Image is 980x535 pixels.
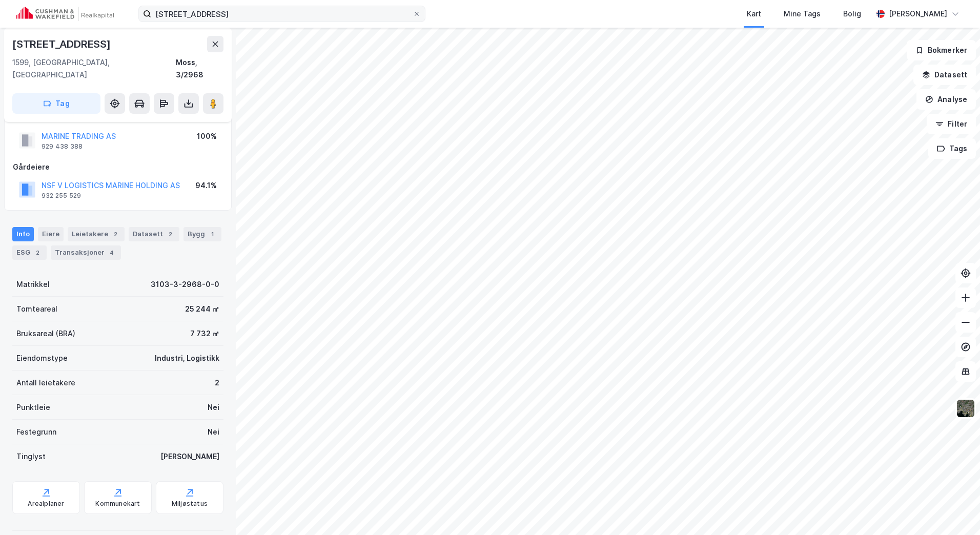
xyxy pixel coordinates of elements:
[183,227,221,241] div: Bygg
[28,500,64,508] div: Arealplaner
[160,450,219,463] div: [PERSON_NAME]
[12,227,34,241] div: Info
[956,399,975,418] img: 9k=
[95,500,140,508] div: Kommunekart
[110,229,120,239] div: 2
[42,142,83,151] div: 929 438 388
[207,229,217,239] div: 1
[16,303,57,315] div: Tomteareal
[927,114,976,134] button: Filter
[928,138,976,159] button: Tags
[916,89,976,110] button: Analyse
[51,245,121,260] div: Transaksjoner
[68,227,125,241] div: Leietakere
[929,486,980,535] iframe: Chat Widget
[16,426,56,438] div: Festegrunn
[16,377,75,389] div: Antall leietakere
[16,401,50,414] div: Punktleie
[889,8,947,20] div: [PERSON_NAME]
[197,130,217,142] div: 100%
[16,450,46,463] div: Tinglyst
[151,6,413,22] input: Søk på adresse, matrikkel, gårdeiere, leietakere eller personer
[16,278,50,291] div: Matrikkel
[165,229,175,239] div: 2
[129,227,179,241] div: Datasett
[215,377,219,389] div: 2
[208,426,219,438] div: Nei
[747,8,761,20] div: Kart
[190,327,219,340] div: 7 732 ㎡
[16,352,68,364] div: Eiendomstype
[172,500,208,508] div: Miljøstatus
[32,248,43,258] div: 2
[155,352,219,364] div: Industri, Logistikk
[42,192,81,200] div: 932 255 529
[107,248,117,258] div: 4
[12,36,113,52] div: [STREET_ADDRESS]
[13,161,223,173] div: Gårdeiere
[16,7,114,21] img: cushman-wakefield-realkapital-logo.202ea83816669bd177139c58696a8fa1.svg
[38,227,64,241] div: Eiere
[12,245,47,260] div: ESG
[784,8,821,20] div: Mine Tags
[12,93,100,114] button: Tag
[185,303,219,315] div: 25 244 ㎡
[907,40,976,60] button: Bokmerker
[208,401,219,414] div: Nei
[151,278,219,291] div: 3103-3-2968-0-0
[195,179,217,192] div: 94.1%
[12,56,176,81] div: 1599, [GEOGRAPHIC_DATA], [GEOGRAPHIC_DATA]
[176,56,223,81] div: Moss, 3/2968
[16,327,75,340] div: Bruksareal (BRA)
[843,8,861,20] div: Bolig
[929,486,980,535] div: Kontrollprogram for chat
[913,65,976,85] button: Datasett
